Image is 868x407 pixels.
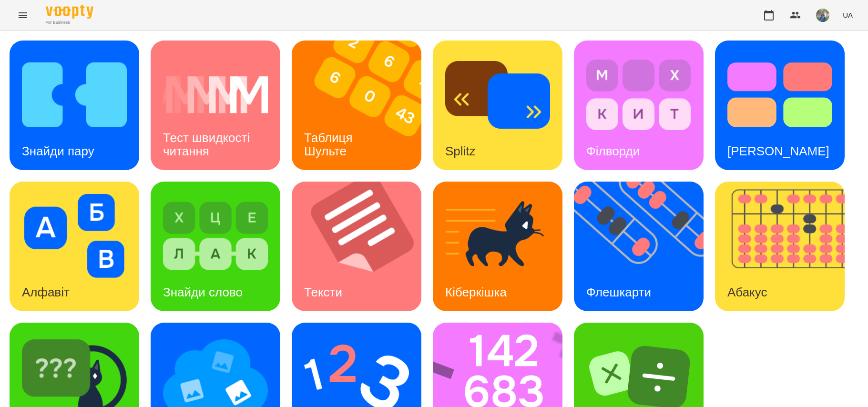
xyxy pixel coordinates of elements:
[22,144,94,158] h3: Знайди пару
[816,9,829,22] img: de1e453bb906a7b44fa35c1e57b3518e.jpg
[727,144,829,158] h3: [PERSON_NAME]
[292,41,421,170] a: Таблиця ШультеТаблиця Шульте
[727,53,832,137] img: Тест Струпа
[151,182,280,311] a: Знайди словоЗнайди слово
[22,194,127,278] img: Алфавіт
[46,20,93,26] span: For Business
[46,5,93,19] img: Voopty Logo
[445,285,507,299] h3: Кіберкішка
[292,41,433,170] img: Таблиця Шульте
[727,285,767,299] h3: Абакус
[586,285,651,299] h3: Флешкарти
[574,182,715,311] img: Флешкарти
[304,131,356,158] h3: Таблиця Шульте
[10,182,139,311] a: АлфавітАлфавіт
[292,182,433,311] img: Тексти
[574,41,704,170] a: ФілвордиФілворди
[574,182,704,311] a: ФлешкартиФлешкарти
[433,41,562,170] a: SplitzSplitz
[163,194,268,278] img: Знайди слово
[445,53,550,137] img: Splitz
[839,6,857,24] button: UA
[715,182,857,311] img: Абакус
[715,182,845,311] a: АбакусАбакус
[843,10,853,20] span: UA
[433,182,562,311] a: КіберкішкаКіберкішка
[445,144,476,158] h3: Splitz
[10,41,139,170] a: Знайди паруЗнайди пару
[586,53,691,137] img: Філворди
[163,53,268,137] img: Тест швидкості читання
[163,285,243,299] h3: Знайди слово
[292,182,421,311] a: ТекстиТексти
[22,53,127,137] img: Знайди пару
[586,144,640,158] h3: Філворди
[715,41,845,170] a: Тест Струпа[PERSON_NAME]
[11,4,34,27] button: Menu
[445,194,550,278] img: Кіберкішка
[163,131,253,158] h3: Тест швидкості читання
[304,285,342,299] h3: Тексти
[22,285,70,299] h3: Алфавіт
[151,41,280,170] a: Тест швидкості читанняТест швидкості читання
